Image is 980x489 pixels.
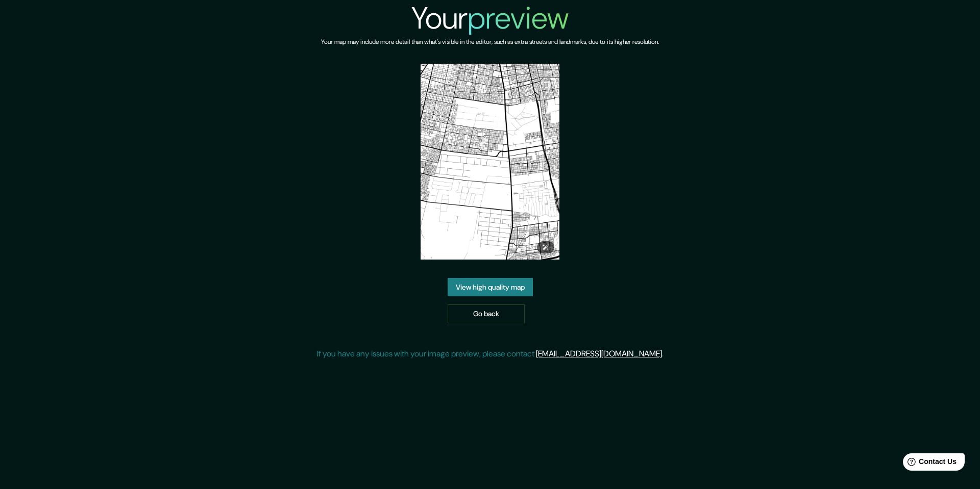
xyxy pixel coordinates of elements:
[421,64,559,260] img: created-map-preview
[536,348,662,359] a: [EMAIL_ADDRESS][DOMAIN_NAME]
[448,278,533,297] a: View high quality map
[317,348,664,360] p: If you have any issues with your image preview, please contact .
[448,304,525,323] a: Go back
[321,37,659,47] h6: Your map may include more detail than what's visible in the editor, such as extra streets and lan...
[889,449,969,478] iframe: Help widget launcher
